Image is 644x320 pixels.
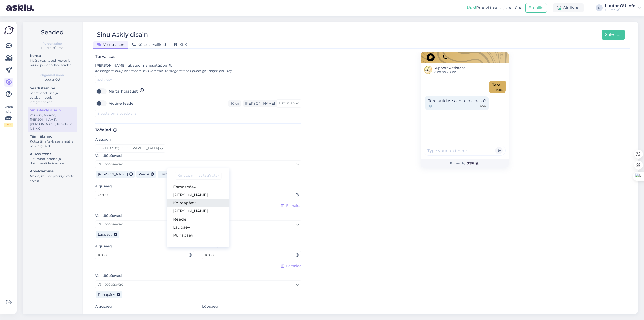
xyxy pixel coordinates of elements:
[467,5,476,10] b: Uus!
[602,30,625,40] button: Salvesta
[525,3,547,13] button: Emailid
[228,100,241,107] div: Tõlgi
[109,87,138,95] label: Näita hoiatust
[28,151,77,166] a: AI AssistentJuturoboti seaded ja dokumentide lisamine
[605,8,635,12] div: Luutar OÜ
[95,213,122,218] label: Vali tööpäevad
[28,168,77,184] a: ArveldamineMaksa, muuda plaani ja vaata arveid
[30,91,75,104] div: Script, õpetused ja sotsiaalmeedia integreerimine
[279,101,295,106] span: Estonian
[605,4,641,12] a: Luutar OÜ InfoLuutar OÜ
[95,137,111,142] label: Ajatsoon
[95,220,301,228] a: Vali tööpäevad
[95,280,301,288] a: Vali tööpäevad
[27,46,77,50] div: Luutar OÜ Info
[27,77,77,82] div: Luutar OÜ
[4,105,13,127] div: Vaata siia
[434,71,465,74] span: 09:00 - 19:00
[167,215,230,223] a: Reede
[95,304,112,309] label: Algusaeg
[425,96,489,110] div: Tere kuidas saan teid aidata?
[450,161,479,165] span: Powered by
[30,174,75,183] div: Maksa, muuda plaani ja vaata arveid
[30,134,75,139] div: Tiimiliikmed
[167,199,230,207] a: Kolmapäev
[138,172,149,176] span: Reede
[160,172,180,176] span: Esmaspäev
[95,63,167,68] span: [PERSON_NAME] lubatud manusetüüpe
[98,232,112,237] span: Laupäev
[95,153,122,158] label: Vali tööpäevad
[95,54,301,59] h3: Turvalisus
[27,28,77,37] h2: Seaded
[95,273,122,278] label: Vali tööpäevad
[132,42,166,47] span: Kõne kiirvalikud
[167,183,230,191] a: Esmaspäev
[97,146,159,151] span: (GMT+02:00) [GEOGRAPHIC_DATA]
[30,58,75,67] div: Määra teavitused, keeled ja muud personaalsed seaded
[167,223,230,231] a: Laupäev
[4,123,13,127] div: 2 / 3
[97,30,148,40] div: Sinu Askly disain
[243,101,275,106] div: [PERSON_NAME]
[97,42,124,47] span: Vestlusaken
[605,4,635,8] div: Luutar OÜ Info
[97,282,123,287] span: Vali tööpäevad
[97,222,123,226] span: Vali tööpäevad
[489,81,506,93] div: Tere !
[95,76,301,83] input: .pdf, .csv
[42,41,62,46] b: Personaalne
[496,88,503,92] div: 15:04
[98,292,115,297] span: Pühapäev
[98,172,128,176] span: [PERSON_NAME]
[424,146,506,156] input: Type your text here
[28,85,77,105] a: SeadistamineScript, õpetused ja sotsiaalmeedia integreerimine
[175,172,221,180] input: Kirjuta, millist tag'i otsid
[30,113,75,131] div: Vali värv, tööajad, [PERSON_NAME], [PERSON_NAME] kiirvalikud ja KKK
[40,73,64,77] b: Organisatsioon
[174,42,187,47] span: KKK
[467,162,479,165] img: Askly
[167,191,230,199] a: [PERSON_NAME]
[596,4,603,11] div: LI
[30,53,75,58] div: Konto
[434,65,465,71] span: Support Assistant
[286,263,301,269] span: Eemalda
[95,69,232,73] span: Kasutage failitüüpide eraldamiseks komasid. Alustage laitendit punktiga '.' nagu: .pdf, .svg
[167,207,230,215] a: [PERSON_NAME]
[424,66,432,74] img: Support
[28,133,77,149] a: TiimiliikmedKutsu tiim Askly'sse ja määra neile õigused
[4,26,14,35] img: Askly Logo
[109,99,133,108] label: Ajutine teade
[30,86,75,91] div: Seadistamine
[95,244,112,249] label: Algusaeg
[167,231,230,239] a: Pühapäev
[95,128,301,132] h3: Tööajad
[553,3,584,12] div: Aktiivne
[202,304,218,309] label: Lõpuaeg
[30,151,75,157] div: AI Assistent
[30,169,75,174] div: Arveldamine
[467,5,523,11] div: Proovi tasuta juba täna:
[97,162,123,166] span: Vali tööpäevad
[95,184,112,189] label: Algusaeg
[28,52,77,68] a: KontoMäära teavitused, keeled ja muud personaalsed seaded
[30,108,75,113] div: Sinu Askly disain
[286,203,301,208] span: Eemalda
[95,160,301,168] a: Vali tööpäevad
[28,107,77,132] a: Sinu Askly disainVali värv, tööajad, [PERSON_NAME], [PERSON_NAME] kiirvalikud ja KKK
[479,104,486,109] span: 15:05
[95,144,165,152] a: (GMT+02:00) [GEOGRAPHIC_DATA]
[30,157,75,166] div: Juturoboti seaded ja dokumentide lisamine
[30,139,75,148] div: Kutsu tiim Askly'sse ja määra neile õigused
